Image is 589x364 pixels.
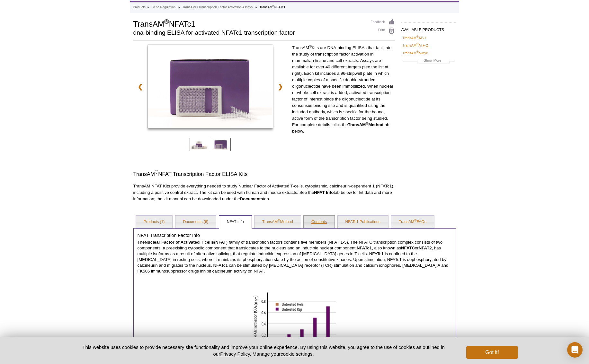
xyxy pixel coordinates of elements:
[183,4,253,10] a: TransAM® Transcription Factor Activation Assays
[278,219,280,222] sup: ®
[273,79,287,94] a: ❯
[138,239,452,274] p: The ( ) family of transcription factors contains five members (NFAT 1-5). The NFATC transcription...
[219,216,252,229] a: NFAT Info
[148,45,273,130] a: Stripwell Plate
[416,43,419,46] sup: ®
[391,216,434,229] a: TransAM®FAQs
[348,122,384,127] strong: TransAM Method
[71,344,456,357] p: This website uses cookies to provide necessary site functionality and improve your online experie...
[253,292,336,357] img: Monitoring NFATc1 activation
[254,216,301,229] a: TransAM®Method
[419,246,432,250] strong: NFAT2
[338,216,388,229] a: NFATc1 Publications
[357,246,372,250] strong: NFATc1
[371,19,395,26] a: Feedback
[416,50,419,53] sup: ®
[133,183,395,202] p: TransAM NFAT Kits provide everything needed to study Nuclear Factor of Activated T-cells, cytopla...
[371,27,395,34] a: Print
[220,351,250,357] a: Privacy Policy
[403,42,428,48] a: TransAM®ATF-2
[304,216,335,229] a: Contents
[148,45,273,128] img: Stripwell Plate
[155,170,158,175] sup: ®
[164,18,169,25] sup: ®
[403,57,455,65] a: Show More
[147,5,149,9] li: »
[133,30,364,36] h2: dna-binding ELISA for activated NFATc1 transcription factor
[133,4,146,10] a: Products
[133,79,147,94] a: ❮
[175,216,216,229] a: Documents (6)
[403,35,426,41] a: TransAM®AP-1
[133,170,395,178] h3: TransAM NFAT Transcription Factor ELISA Kits
[414,219,416,222] sup: ®
[401,246,415,250] strong: NFATC
[567,342,583,358] div: Open Intercom Messenger
[403,50,428,56] a: TransAM®c-Myc
[309,44,312,48] sup: ®
[366,121,368,125] sup: ®
[281,351,312,357] button: cookie settings
[145,240,214,245] strong: Nuclear Factor of Activated T cells
[314,190,334,195] strong: NFAT Info
[215,240,226,245] strong: NFAT
[416,35,419,38] sup: ®
[136,216,172,229] a: Products (1)
[151,4,175,10] a: Gene Regulation
[138,232,452,238] h4: NFAT Transcription Factor Info
[272,4,274,8] sup: ®
[133,19,364,28] h1: TransAM NFATc1
[259,5,285,9] li: TransAM NFATc1
[401,22,456,34] h2: AVAILABLE PRODUCTS
[292,45,395,134] p: TransAM Kits are DNA-binding ELISAs that facilitate the study of transcription factor activation ...
[178,5,180,9] li: »
[466,346,518,359] button: Got it!
[240,196,263,201] strong: Documents
[255,5,257,9] li: »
